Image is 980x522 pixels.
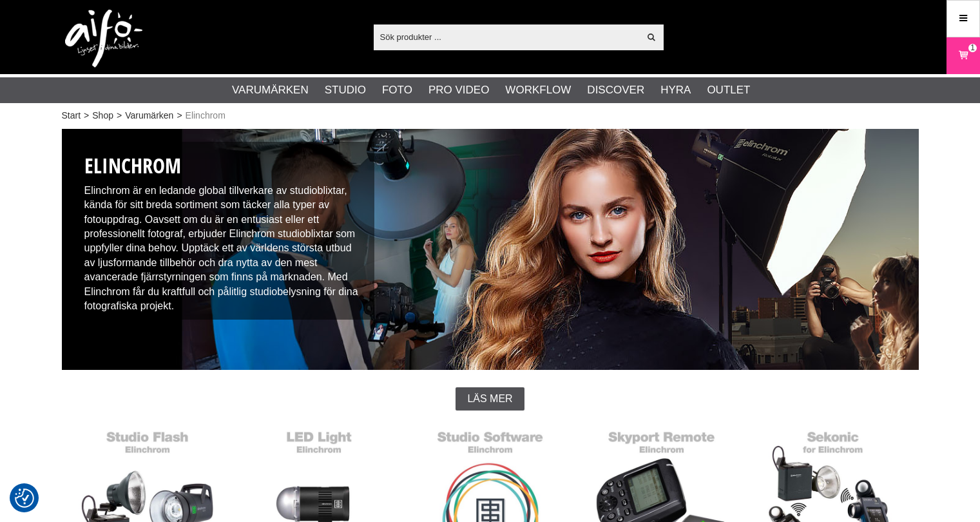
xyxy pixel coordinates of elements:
[374,27,640,46] input: Sök produkter ...
[62,109,81,122] a: Start
[428,82,489,99] a: Pro Video
[15,487,34,510] button: Samtyckesinställningar
[325,82,366,99] a: Studio
[587,82,644,99] a: Discover
[84,151,365,180] h1: Elinchrom
[75,142,375,320] div: Elinchrom är en ledande global tillverkare av studioblixtar, kända för sitt breda sortiment som t...
[65,10,142,68] img: logo.png
[382,82,412,99] a: Foto
[186,109,226,122] span: Elinchrom
[232,82,309,99] a: Varumärken
[970,42,975,53] span: 1
[505,82,571,99] a: Workflow
[467,393,512,405] span: Läs mer
[15,488,34,508] img: Revisit consent button
[125,109,173,122] a: Varumärken
[177,109,182,122] span: >
[62,129,919,370] img: Elinchrom Studioblixtar
[660,82,691,99] a: Hyra
[707,82,750,99] a: Outlet
[947,41,979,71] a: 1
[117,109,122,122] span: >
[84,109,89,122] span: >
[92,109,113,122] a: Shop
